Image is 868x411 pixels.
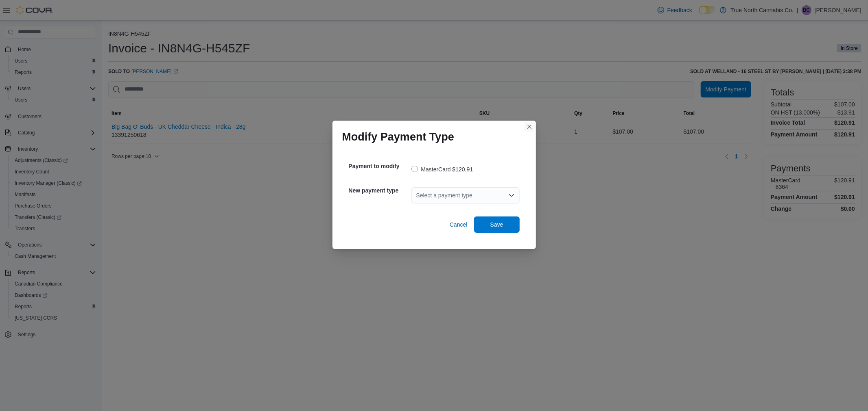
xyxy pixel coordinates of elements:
button: Cancel [446,216,471,233]
span: Save [490,221,503,229]
h1: Modify Payment Type [342,130,455,143]
button: Closes this modal window [525,122,534,132]
button: Save [474,216,520,233]
input: Accessible screen reader label [416,190,417,200]
h5: New payment type [349,182,410,199]
span: Cancel [450,221,468,229]
label: MasterCard $120.91 [411,164,473,174]
button: Open list of options [508,192,515,199]
h5: Payment to modify [349,158,410,174]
